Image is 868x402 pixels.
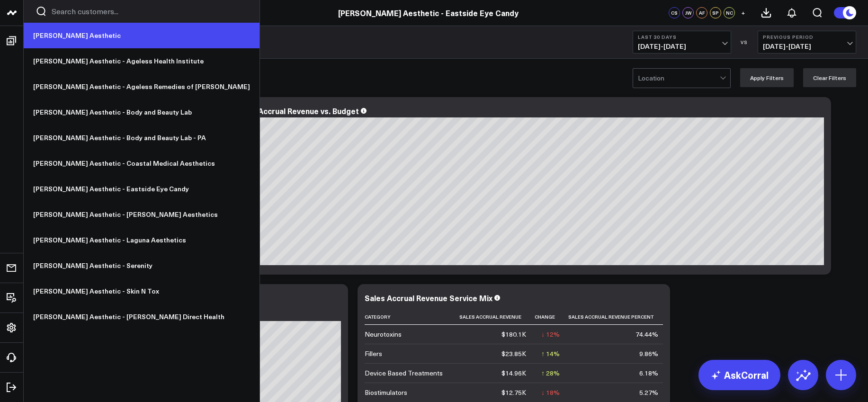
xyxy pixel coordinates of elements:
[763,34,851,40] b: Previous Period
[501,330,526,339] div: $180.1K
[568,309,667,325] th: Sales Accrual Revenue Percent
[541,349,560,358] div: ↑ 14%
[24,74,260,99] a: [PERSON_NAME] Aesthetic - Ageless Remedies of [PERSON_NAME]
[501,349,526,358] div: $23.85K
[24,304,260,330] a: [PERSON_NAME] Aesthetic - [PERSON_NAME] Direct Health
[338,8,519,18] a: [PERSON_NAME] Aesthetic - Eastside Eye Candy
[24,202,260,227] a: [PERSON_NAME] Aesthetic - [PERSON_NAME] Aesthetics
[682,7,694,18] div: JW
[541,368,560,378] div: ↑ 28%
[365,368,443,378] div: Device Based Treatments
[501,388,526,397] div: $12.75K
[541,330,560,339] div: ↓ 12%
[763,43,851,50] span: [DATE] - [DATE]
[741,9,745,16] span: +
[737,7,749,18] button: +
[638,43,726,50] span: [DATE] - [DATE]
[803,68,856,87] button: Clear Filters
[740,68,794,87] button: Apply Filters
[24,176,260,202] a: [PERSON_NAME] Aesthetic - Eastside Eye Candy
[365,293,492,303] div: Sales Accrual Revenue Service Mix
[710,7,721,18] div: SP
[698,360,780,390] a: AskCorral
[365,309,459,325] th: Category
[639,349,658,358] div: 9.86%
[24,151,260,176] a: [PERSON_NAME] Aesthetic - Coastal Medical Aesthetics
[52,6,248,17] input: Search customers input
[24,125,260,151] a: [PERSON_NAME] Aesthetic - Body and Beauty Lab - PA
[535,309,568,325] th: Change
[669,7,680,18] div: CS
[758,31,856,54] button: Previous Period[DATE]-[DATE]
[365,388,407,397] div: Biostimulators
[736,39,753,45] div: VS
[639,388,658,397] div: 5.27%
[633,31,731,54] button: Last 30 Days[DATE]-[DATE]
[635,330,658,339] div: 74.44%
[501,368,526,378] div: $14.96K
[459,309,535,325] th: Sales Accrual Revenue
[365,330,402,339] div: Neurotoxins
[36,6,47,17] button: Search customers button
[639,368,658,378] div: 6.18%
[24,99,260,125] a: [PERSON_NAME] Aesthetic - Body and Beauty Lab
[24,23,260,48] a: [PERSON_NAME] Aesthetic
[24,253,260,278] a: [PERSON_NAME] Aesthetic - Serenity
[638,34,726,40] b: Last 30 Days
[365,349,382,358] div: Fillers
[204,106,359,116] div: Monthly Sales Accrual Revenue vs. Budget
[696,7,707,18] div: AF
[541,388,560,397] div: ↓ 18%
[24,278,260,304] a: [PERSON_NAME] Aesthetic - Skin N Tox
[24,227,260,253] a: [PERSON_NAME] Aesthetic - Laguna Aesthetics
[24,48,260,74] a: [PERSON_NAME] Aesthetic - Ageless Health Institute
[724,7,735,18] div: NC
